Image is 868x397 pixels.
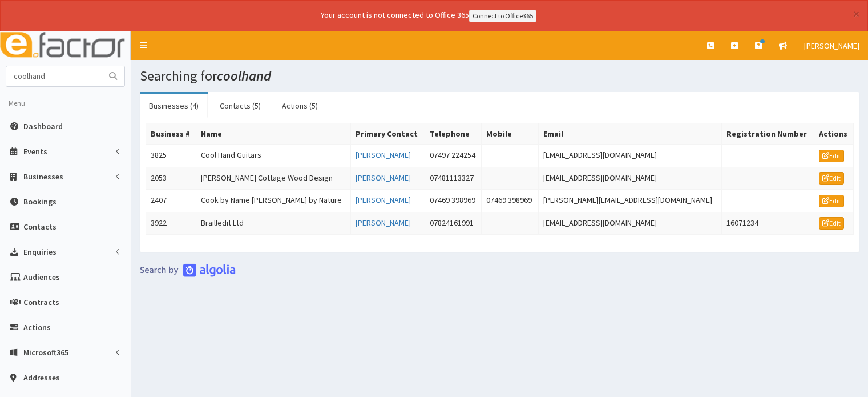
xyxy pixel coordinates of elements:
[23,121,63,131] span: Dashboard
[425,123,482,144] th: Telephone
[23,322,51,332] span: Actions
[23,297,59,307] span: Contracts
[538,190,721,212] td: [PERSON_NAME][EMAIL_ADDRESS][DOMAIN_NAME]
[196,212,351,235] td: Brailledit Ltd
[425,144,482,167] td: 07497 224254
[796,31,868,60] a: [PERSON_NAME]
[356,173,411,183] a: [PERSON_NAME]
[6,66,102,86] input: Search...
[482,123,539,144] th: Mobile
[469,10,536,22] a: Connect to Office365
[196,190,351,212] td: Cook by Name [PERSON_NAME] by Nature
[356,195,411,205] a: [PERSON_NAME]
[538,212,721,235] td: [EMAIL_ADDRESS][DOMAIN_NAME]
[351,123,425,144] th: Primary Contact
[146,144,196,167] td: 3825
[356,218,411,228] a: [PERSON_NAME]
[211,94,270,118] a: Contacts (5)
[23,222,56,232] span: Contacts
[217,67,271,85] i: coolhand
[23,372,60,383] span: Addresses
[425,190,482,212] td: 07469 398969
[23,146,47,157] span: Events
[146,123,196,144] th: Business #
[23,247,56,257] span: Enquiries
[819,150,844,162] a: Edit
[356,150,411,160] a: [PERSON_NAME]
[425,167,482,190] td: 07481113327
[721,123,814,144] th: Registration Number
[538,167,721,190] td: [EMAIL_ADDRESS][DOMAIN_NAME]
[819,217,844,230] a: Edit
[721,212,814,235] td: 16071234
[23,197,56,207] span: Bookings
[95,9,762,22] div: Your account is not connected to Office 365
[853,8,859,20] button: ×
[425,212,482,235] td: 07824161991
[814,123,854,144] th: Actions
[819,195,844,207] a: Edit
[23,347,68,358] span: Microsoft365
[146,212,196,235] td: 3922
[146,190,196,212] td: 2407
[23,171,63,182] span: Businesses
[140,94,208,118] a: Businesses (4)
[538,144,721,167] td: [EMAIL_ADDRESS][DOMAIN_NAME]
[273,94,327,118] a: Actions (5)
[482,190,539,212] td: 07469 398969
[140,263,236,277] img: search-by-algolia-light-background.png
[196,123,351,144] th: Name
[538,123,721,144] th: Email
[140,69,859,83] h1: Searching for
[196,167,351,190] td: [PERSON_NAME] Cottage Wood Design
[819,172,844,185] a: Edit
[804,41,859,51] span: [PERSON_NAME]
[23,272,60,282] span: Audiences
[196,144,351,167] td: Cool Hand Guitars
[146,167,196,190] td: 2053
